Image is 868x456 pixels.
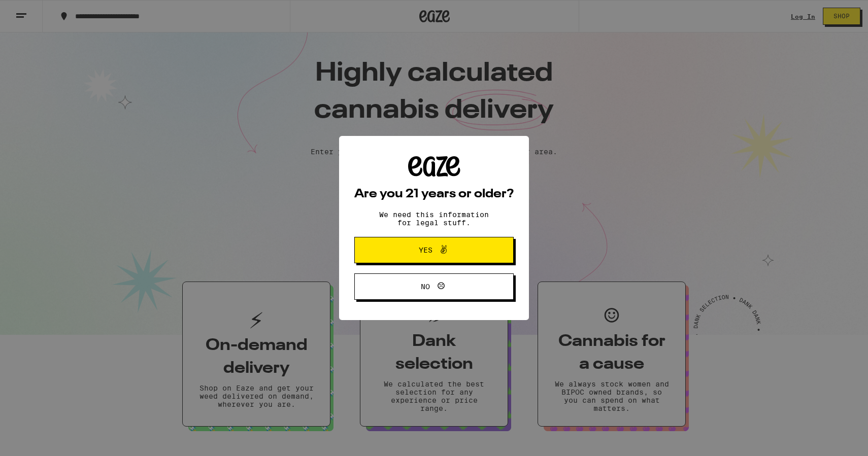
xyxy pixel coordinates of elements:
span: No [421,283,430,290]
span: Yes [419,247,432,254]
h2: Are you 21 years or older? [354,188,514,200]
span: Hi. Need any help? [6,7,73,15]
p: We need this information for legal stuff. [371,211,497,227]
button: Yes [354,237,514,263]
button: No [354,273,514,300]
